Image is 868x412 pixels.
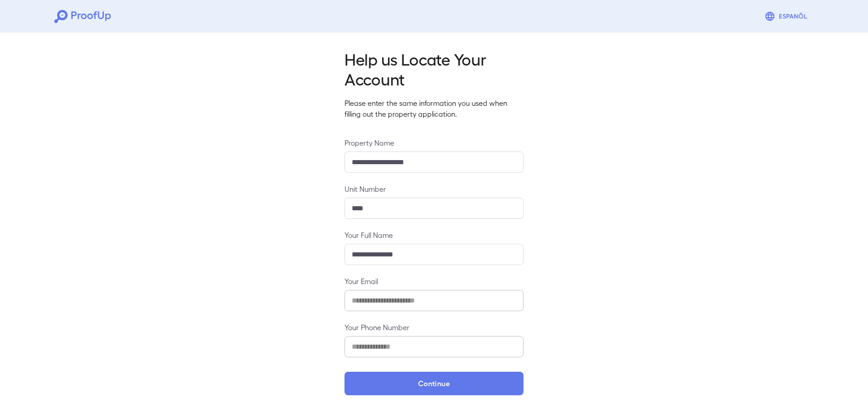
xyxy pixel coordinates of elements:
h2: Help us Locate Your Account [344,49,524,89]
label: Property Name [344,137,524,148]
label: Your Full Name [344,230,524,240]
p: Please enter the same information you used when filling out the property application. [344,98,524,119]
label: Your Email [344,276,524,286]
button: Espanõl [761,7,814,25]
label: Unit Number [344,184,524,194]
label: Your Phone Number [344,322,524,332]
button: Continue [344,372,524,395]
